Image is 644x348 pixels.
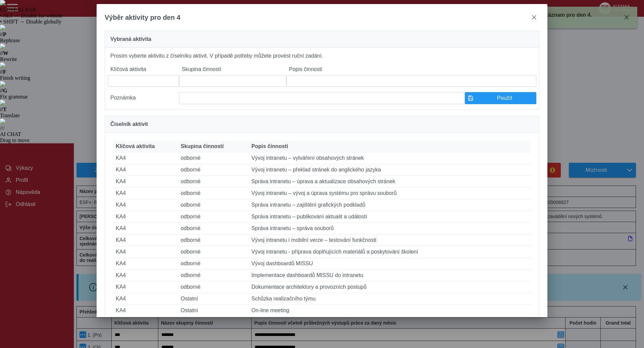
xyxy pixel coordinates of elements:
[113,176,178,188] td: KA4
[181,143,224,149] span: Skupina činností
[113,211,178,223] td: KA4
[249,176,531,188] td: Správa intranetu – úprava a aktualizace obsahových stránek
[249,152,531,164] td: Vývoj intranetu – vytváření obsahových stránek
[178,305,249,317] td: Ostatní
[178,199,249,211] td: odborné
[249,164,531,176] td: Vývoj intranetu – překlad stránek do anglického jazyka
[249,234,531,246] td: Vývoj intranetu i mobilní verze – testování funkčnosti
[249,188,531,199] td: Vývoj intranetu – vývoj a úprava systému pro správu souborů
[249,293,531,305] td: Schůzka realizačního týmu
[249,270,531,281] td: Implementace dashboardů MISSU do intranetu
[178,234,249,246] td: odborné
[113,293,178,305] td: KA4
[178,223,249,234] td: odborné
[249,305,531,317] td: On-line meeting
[249,246,531,258] td: Vývoj intranetu - příprava doplňujících materiálů a poskytování školení
[113,258,178,270] td: KA4
[249,258,531,270] td: Vývoj dashboardů MISSU
[178,188,249,199] td: odborné
[113,223,178,234] td: KA4
[178,164,249,176] td: odborné
[249,223,531,234] td: Správa intranetu – správa souborů
[178,281,249,293] td: odborné
[113,164,178,176] td: KA4
[113,305,178,317] td: KA4
[178,152,249,164] td: odborné
[113,317,178,328] td: KA4
[113,246,178,258] td: KA4
[178,293,249,305] td: Ostatní
[249,317,531,328] td: Příprava podkladů pro schůzku realizačního týmu
[116,143,155,149] span: Klíčová aktivita
[178,246,249,258] td: odborné
[113,188,178,199] td: KA4
[113,199,178,211] td: KA4
[178,258,249,270] td: odborné
[249,281,531,293] td: Dokumentace architektury a provozních postupů
[178,176,249,188] td: odborné
[178,317,249,328] td: Ostatní
[178,211,249,223] td: odborné
[252,143,288,149] span: Popis činnosti
[113,270,178,281] td: KA4
[249,199,531,211] td: Správa intranetu – zajištění grafických podkladů
[249,211,531,223] td: Správa intranetu – publikování aktualit a událostí
[113,281,178,293] td: KA4
[178,270,249,281] td: odborné
[113,234,178,246] td: KA4
[113,152,178,164] td: KA4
